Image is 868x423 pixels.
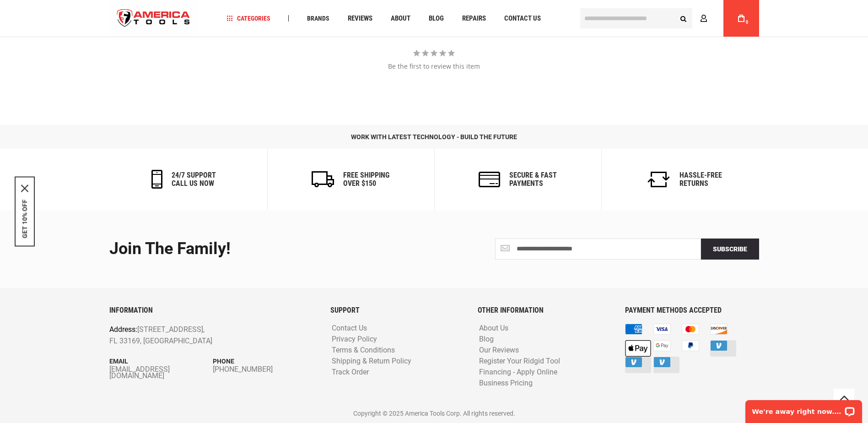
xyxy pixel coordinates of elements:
[509,171,557,187] h6: secure & fast payments
[226,15,270,22] span: Categories
[679,171,722,187] h6: Hassle-Free Returns
[477,379,535,388] a: Business Pricing
[329,346,397,355] a: Terms & Conditions
[478,306,611,315] h6: OTHER INFORMATION
[504,15,541,22] span: Contact Us
[109,1,198,36] img: America Tools
[109,408,759,418] p: Copyright © 2025 America Tools Corp. All rights reserved.
[477,357,562,366] a: Register Your Ridgid Tool
[477,335,496,344] a: Blog
[477,346,521,355] a: Our Reviews
[500,12,545,25] a: Contact Us
[109,1,198,36] a: store logo
[329,357,414,366] a: Shipping & Return Policy
[343,171,389,187] h6: Free Shipping Over $150
[213,366,317,373] a: [PHONE_NUMBER]
[109,324,275,347] p: [STREET_ADDRESS], FL 33169, [GEOGRAPHIC_DATA]
[477,368,560,377] a: Financing - Apply Online
[344,12,377,25] a: Reviews
[303,12,334,25] a: Brands
[348,15,372,22] span: Reviews
[387,12,415,25] a: About
[307,15,329,22] span: Brands
[21,200,28,239] button: GET 10% OFF
[213,356,317,366] p: Phone
[21,185,28,192] button: Close
[429,15,444,22] span: Blog
[109,62,759,71] div: Be the first to review this item
[713,245,747,253] span: Subscribe
[329,368,371,377] a: Track Order
[625,306,759,315] h6: PAYMENT METHODS ACCEPTED
[746,20,749,25] span: 0
[675,10,692,27] button: Search
[330,306,464,315] h6: SUPPORT
[477,324,511,333] a: About Us
[329,324,369,333] a: Contact Us
[222,12,275,25] a: Categories
[172,171,216,187] h6: 24/7 support call us now
[458,12,490,25] a: Repairs
[109,325,137,334] span: Address:
[425,12,448,25] a: Blog
[109,240,427,258] div: Join the Family!
[109,366,213,379] a: [EMAIL_ADDRESS][DOMAIN_NAME]
[462,15,486,22] span: Repairs
[109,356,213,366] p: Email
[701,239,759,260] button: Subscribe
[21,185,28,192] svg: close icon
[109,306,317,315] h6: INFORMATION
[391,15,410,22] span: About
[739,394,868,423] iframe: LiveChat chat widget
[329,335,379,344] a: Privacy Policy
